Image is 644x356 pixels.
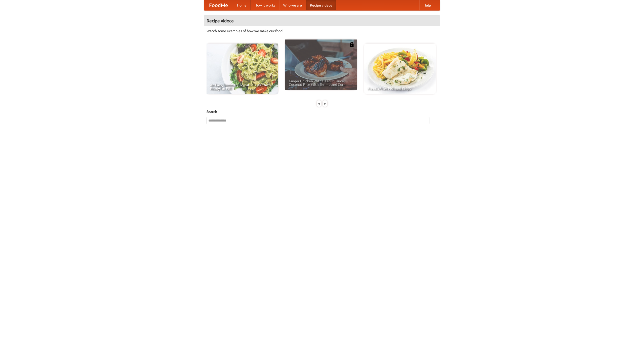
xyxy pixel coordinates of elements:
[364,44,436,94] a: French Fries Fish and Chips
[207,109,437,114] h5: Search
[279,0,306,10] a: Who we are
[251,0,279,10] a: How it works
[368,87,432,90] span: French Fries Fish and Chips
[306,0,336,10] a: Recipe videos
[210,83,274,90] span: An Easy, Summery Tomato Pasta That's Ready for Fall
[349,42,354,47] img: 483408.png
[317,100,321,107] div: «
[204,0,233,10] a: FoodMe
[204,16,440,26] h4: Recipe videos
[323,100,327,107] div: »
[207,44,278,94] a: An Easy, Summery Tomato Pasta That's Ready for Fall
[207,28,437,33] p: Watch some examples of how we make our food!
[233,0,251,10] a: Home
[419,0,435,10] a: Help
